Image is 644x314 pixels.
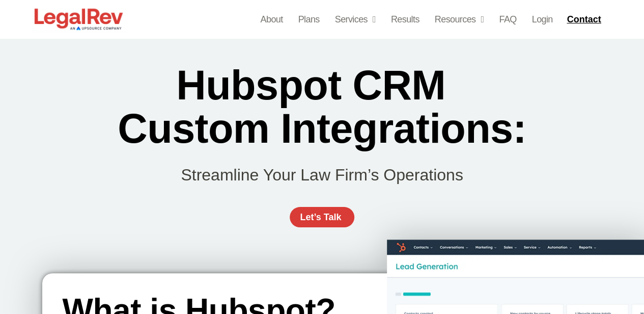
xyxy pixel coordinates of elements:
[567,15,601,24] span: Contact
[531,12,552,27] a: Login
[260,12,283,27] a: About
[335,12,376,27] a: Services
[298,12,320,27] a: Plans
[260,12,552,27] nav: Menu
[499,12,516,27] a: FAQ
[391,12,419,27] a: Results
[563,11,607,28] a: Contact
[435,12,484,27] a: Resources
